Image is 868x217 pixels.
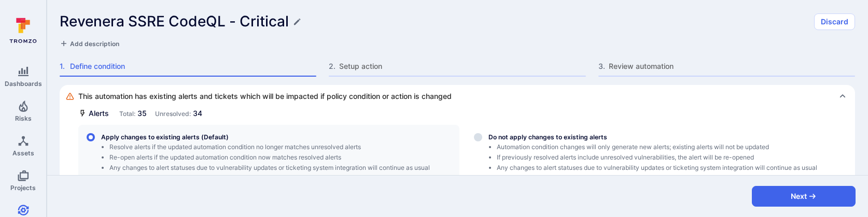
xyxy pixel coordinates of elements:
[12,149,34,157] span: Assets
[10,184,36,192] span: Projects
[329,61,337,71] span: 2 .
[752,186,856,207] button: Next
[598,61,607,71] span: 3 .
[119,110,135,118] span: Total:
[109,143,430,151] li: Resolve alerts if the updated automation condition no longer matches unresolved alerts
[70,40,119,48] span: Add description
[60,38,119,49] button: Add description
[497,153,838,162] li: If previously resolved alerts include unresolved vulnerabilities, the alert will be re-opened
[15,114,32,122] span: Risks
[109,153,430,162] li: Re-open alerts if the updated automation condition now matches resolved alerts
[78,125,847,180] div: alertResolutionType
[155,110,191,118] span: Unresolved:
[70,61,316,71] span: Define condition
[109,164,430,172] li: Any changes to alert statuses due to vulnerability updates or ticketing system integration will c...
[488,133,838,141] span: Do not apply changes to existing alerts
[814,13,855,30] button: Discard
[137,109,147,118] span: 35
[293,18,301,26] button: Edit title
[60,61,68,71] span: 1 .
[60,13,289,30] h1: Revenera SSRE CodeQL - Critical
[497,164,838,172] li: Any changes to alert statuses due to vulnerability updates or ticketing system integration will c...
[66,91,847,102] div: This automation has existing alerts and tickets which will be impacted if policy condition or act...
[193,109,202,118] span: 34
[609,61,855,71] span: Review automation
[101,133,430,141] span: Apply changes to existing alerts (Default)
[497,143,838,151] li: Automation condition changes will only generate new alerts; existing alerts will not be updated
[339,61,585,71] span: Setup action
[89,108,109,119] span: Alerts
[5,80,42,88] span: Dashboards
[78,91,452,102] span: This automation has existing alerts and tickets which will be impacted if policy condition or act...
